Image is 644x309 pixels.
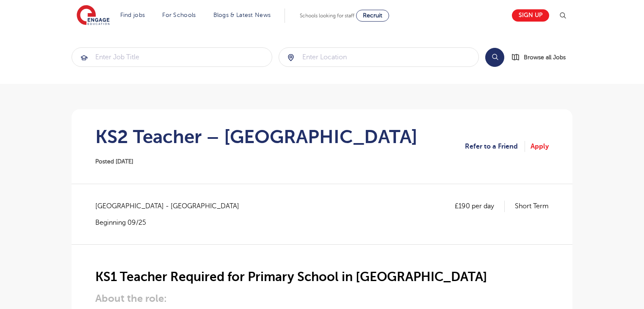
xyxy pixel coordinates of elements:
[95,126,417,147] h1: KS2 Teacher – [GEOGRAPHIC_DATA]
[95,201,248,212] span: [GEOGRAPHIC_DATA] - [GEOGRAPHIC_DATA]
[120,12,145,18] a: Find jobs
[512,9,549,22] a: Sign up
[531,141,549,152] a: Apply
[515,201,549,212] p: Short Term
[95,218,248,227] p: Beginning 09/25
[511,52,572,62] a: Browse all Jobs
[279,48,479,66] input: Submit
[524,52,566,62] span: Browse all Jobs
[356,10,389,22] a: Recruit
[95,270,549,284] h2: KS1 Teacher Required for Primary School in [GEOGRAPHIC_DATA]
[95,292,167,304] strong: About the role:
[279,47,479,67] div: Submit
[77,5,110,26] img: Engage Education
[455,201,505,212] p: £190 per day
[72,48,272,66] input: Submit
[213,12,271,18] a: Blogs & Latest News
[300,13,354,19] span: Schools looking for staff
[485,48,504,67] button: Search
[162,12,196,18] a: For Schools
[72,47,272,67] div: Submit
[95,158,133,165] span: Posted [DATE]
[465,141,525,152] a: Refer to a Friend
[363,12,382,19] span: Recruit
